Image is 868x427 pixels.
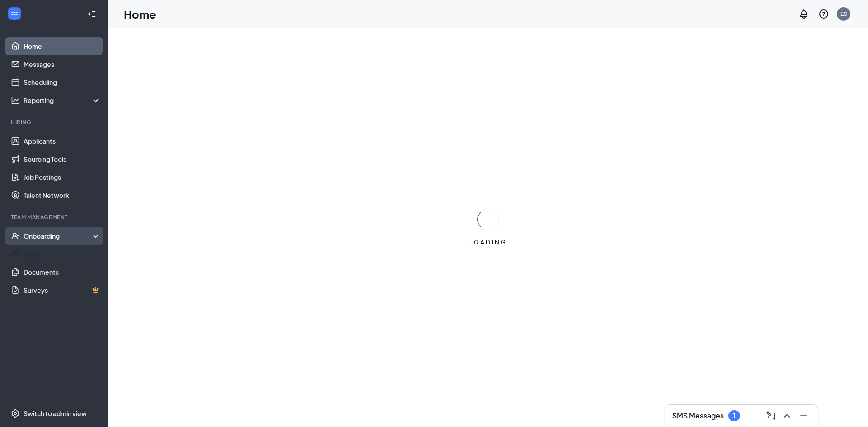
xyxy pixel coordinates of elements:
svg: Settings [11,409,20,418]
div: LOADING [466,239,511,246]
a: Job Postings [24,168,101,186]
svg: WorkstreamLogo [10,9,19,18]
div: 1 [732,412,736,420]
a: Team [24,245,101,263]
a: Scheduling [24,73,101,91]
svg: Notifications [798,9,809,19]
div: Reporting [24,96,101,105]
svg: UserCheck [11,231,20,240]
a: Home [24,37,101,55]
svg: Collapse [87,9,96,19]
h1: Home [124,6,156,22]
a: Messages [24,55,101,73]
a: Applicants [24,132,101,150]
svg: Analysis [11,96,20,105]
a: SurveysCrown [24,281,101,299]
h3: SMS Messages [672,411,724,421]
svg: ComposeMessage [765,410,776,421]
div: Switch to admin view [24,409,87,418]
button: ChevronUp [780,408,794,423]
a: Documents [24,263,101,281]
svg: QuestionInfo [818,9,829,19]
svg: Minimize [798,410,809,421]
div: Team Management [11,213,99,221]
div: Onboarding [24,231,93,240]
a: Talent Network [24,186,101,204]
div: ES [840,10,847,18]
button: Minimize [796,408,811,423]
div: Hiring [11,118,99,126]
a: Sourcing Tools [24,150,101,168]
button: ComposeMessage [764,408,778,423]
svg: ChevronUp [782,410,793,421]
